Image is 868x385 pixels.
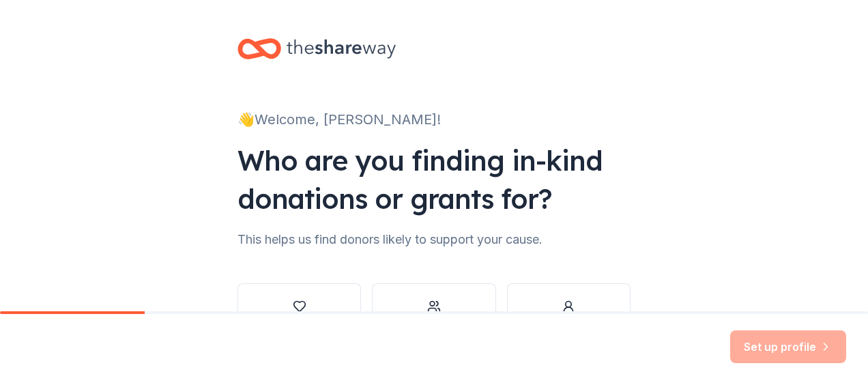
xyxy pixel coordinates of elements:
[237,109,631,130] div: 👋 Welcome, [PERSON_NAME]!
[237,229,631,251] div: This helps us find donors likely to support your cause.
[237,283,361,349] button: Nonprofit
[237,141,631,218] div: Who are you finding in-kind donations or grants for?
[507,283,631,349] button: Individual
[372,283,495,349] button: Other group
